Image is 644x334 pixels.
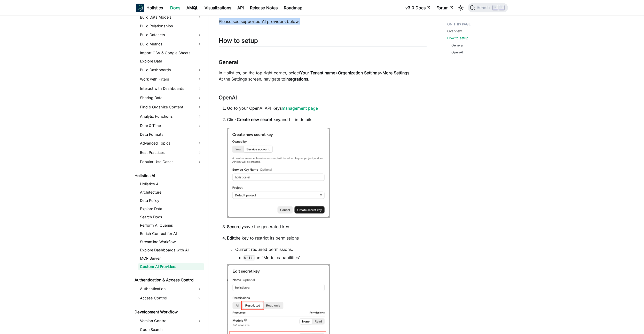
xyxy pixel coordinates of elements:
a: How to setup [447,36,468,41]
a: Advanced Topics [138,139,204,147]
img: Holistics [136,4,144,12]
a: management page [282,106,318,111]
p: Please see supported AI providers below. [219,18,427,25]
button: Search (Command+K) [468,3,508,12]
a: Interact with Dashboards [138,84,204,93]
a: Sharing Data [138,94,204,102]
a: API [234,4,247,12]
a: Perform AI Queries [138,222,204,229]
a: Roadmap [281,4,305,12]
strong: Your Tenant name [300,70,335,75]
a: Docs [167,4,183,12]
button: Switch between dark and light mode (currently light mode) [457,4,465,12]
strong: Edit [227,235,234,241]
a: Find & Organize Content [138,103,204,111]
a: Date & Time [138,122,204,130]
nav: Docs sidebar [131,15,208,334]
a: Holistics AI [138,180,204,188]
a: Data Formats [138,131,204,138]
a: Build Metrics [138,40,204,48]
strong: More Settings [382,70,409,75]
a: Architecture [138,189,204,196]
strong: Organization Settings [338,70,380,75]
li: Current required permissions: [235,246,427,261]
a: Visualizations [201,4,234,12]
a: Explore Dashboards with AI [138,246,204,254]
a: Build Relationships [138,22,204,30]
span: Search [475,5,493,10]
a: General [451,43,464,48]
a: Work with Filters [138,75,204,83]
strong: Integrations [285,76,308,82]
a: Forum [433,4,456,12]
kbd: K [499,5,504,10]
strong: Create new secret key [237,117,280,122]
h2: How to setup [219,37,427,47]
a: Build Datasets [138,31,204,39]
a: Code Search [138,326,204,333]
b: Holistics [146,5,163,11]
a: Analytic Functions [138,112,204,121]
a: v3.0 Docs [402,4,433,12]
a: Popular Use Cases [138,158,204,166]
a: AMQL [183,4,201,12]
button: Expand sidebar category 'Access Control' [194,294,204,302]
h3: General [219,59,427,66]
p: In Holistics, on the top right corner, select > > . At the Settings screen, navigate to . [219,70,427,82]
code: Write [244,255,255,260]
a: Build Data Models [138,13,204,21]
a: Overview [447,29,462,34]
a: Authentication [138,285,204,293]
a: Import CSV & Google Sheets [138,49,204,57]
a: Development Workflow [133,308,204,316]
p: save the generated key [227,224,427,230]
h3: OpenAI [219,94,427,101]
a: OpenAI [451,50,463,55]
a: MCP Server [138,255,204,262]
p: Click and fill in details [227,116,427,123]
li: on "Model capabilities" [244,255,427,261]
p: the key to restrict its permissions [227,235,427,241]
a: Release Notes [247,4,281,12]
a: Data Policy [138,197,204,204]
kbd: ⌘ [493,5,498,10]
a: HolisticsHolistics [136,4,163,12]
img: ai-openai-new-key [227,128,330,218]
p: Go to your OpenAI API Keys [227,105,427,111]
a: Access Control [138,294,194,302]
a: Streamline Workflow [138,238,204,245]
a: Authentication & Access Control [133,276,204,284]
a: Version Control [138,317,204,325]
a: Best Practices [138,148,204,157]
a: Build Dashboards [138,66,204,74]
a: Enrich Context for AI [138,230,204,237]
a: Search Docs [138,213,204,221]
a: Holistics AI [133,172,204,179]
a: Explore Data [138,205,204,212]
a: Explore Data [138,58,204,65]
a: Custom AI Providers [138,263,204,270]
strong: Securely [227,224,244,229]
